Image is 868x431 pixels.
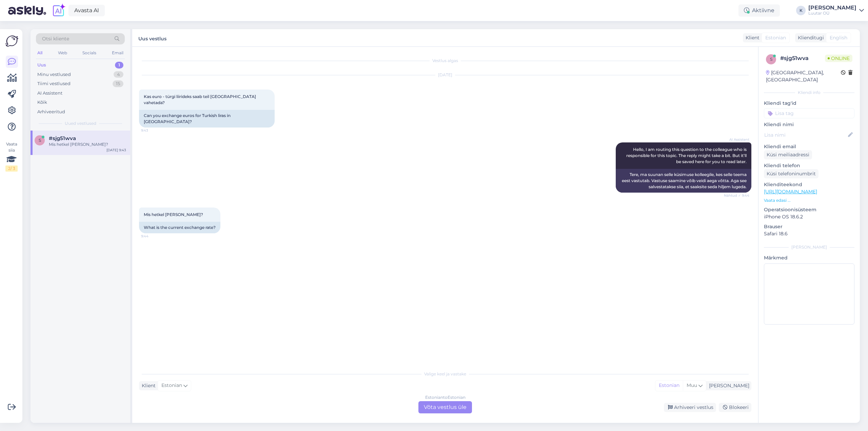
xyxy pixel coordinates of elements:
[37,90,62,97] div: AI Assistent
[764,206,854,213] p: Operatsioonisüsteem
[139,371,751,377] div: Valige keel ja vastake
[65,120,96,126] span: Uued vestlused
[764,150,812,159] div: Küsi meiliaadressi
[825,55,852,62] span: Online
[764,230,854,237] p: Safari 18.6
[425,394,466,400] div: Estonian to Estonian
[37,109,65,115] div: Arhiveeritud
[49,135,76,141] span: #sjg51wva
[39,138,41,143] span: s
[724,137,749,142] span: AI Assistent
[764,121,854,128] p: Kliendi nimi
[830,34,847,41] span: English
[764,189,817,195] a: [URL][DOMAIN_NAME]
[141,234,166,239] span: 9:44
[138,33,166,42] label: Uus vestlus
[764,213,854,220] p: iPhone OS 18.6.2
[37,71,71,78] div: Minu vestlused
[706,382,749,389] div: [PERSON_NAME]
[687,382,697,388] span: Muu
[111,48,125,57] div: Email
[139,110,275,128] div: Can you exchange euros for Turkish liras in [GEOGRAPHIC_DATA]?
[764,108,854,118] input: Lisa tag
[808,11,856,16] div: Luutar OÜ
[738,4,780,17] div: Aktiivne
[764,244,854,250] div: [PERSON_NAME]
[36,48,44,57] div: All
[764,143,854,150] p: Kliendi email
[764,223,854,230] p: Brauser
[37,99,47,106] div: Kõik
[418,401,472,413] div: Võta vestlus üle
[68,5,105,16] a: Avasta AI
[766,69,841,83] div: [GEOGRAPHIC_DATA], [GEOGRAPHIC_DATA]
[57,48,68,57] div: Web
[808,5,856,11] div: [PERSON_NAME]
[161,382,182,389] span: Estonian
[42,35,69,42] span: Otsi kliente
[52,3,66,18] img: explore-ai
[144,212,203,217] span: Mis hetkel [PERSON_NAME]?
[719,403,751,412] div: Blokeeri
[655,380,683,391] div: Estonian
[5,35,18,47] img: Askly Logo
[106,148,126,153] div: [DATE] 9:43
[764,131,847,139] input: Lisa nimi
[764,100,854,107] p: Kliendi tag'id
[37,62,46,68] div: Uus
[114,71,123,78] div: 4
[764,162,854,169] p: Kliendi telefon
[743,34,759,41] div: Klient
[139,58,751,64] div: Vestlus algas
[724,193,749,198] span: Nähtud ✓ 9:44
[764,197,854,203] p: Vaata edasi ...
[139,382,156,389] div: Klient
[5,141,18,172] div: Vaata siia
[49,141,126,148] div: Mis hetkel [PERSON_NAME]?
[141,128,166,133] span: 9:43
[770,57,772,62] span: s
[144,94,257,105] span: Kas euro - türgi liirideks saab teil [GEOGRAPHIC_DATA] vahetada?
[764,254,854,261] p: Märkmed
[764,90,854,96] div: Kliendi info
[780,54,825,62] div: # sjg51wva
[113,80,123,87] div: 15
[616,169,751,193] div: Tere, ma suunan selle küsimuse kolleegile, kes selle teema eest vastutab. Vastuse saamine võib ve...
[139,72,751,78] div: [DATE]
[764,181,854,188] p: Klienditeekond
[81,48,98,57] div: Socials
[626,147,748,164] span: Hello, I am routing this question to the colleague who is responsible for this topic. The reply m...
[139,222,220,233] div: What is the current exchange rate?
[808,5,864,16] a: [PERSON_NAME]Luutar OÜ
[115,62,123,68] div: 1
[37,80,71,87] div: Tiimi vestlused
[795,34,824,41] div: Klienditugi
[796,6,806,15] div: K
[5,165,18,172] div: 2 / 3
[765,34,786,41] span: Estonian
[664,403,716,412] div: Arhiveeri vestlus
[764,169,818,178] div: Küsi telefoninumbrit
